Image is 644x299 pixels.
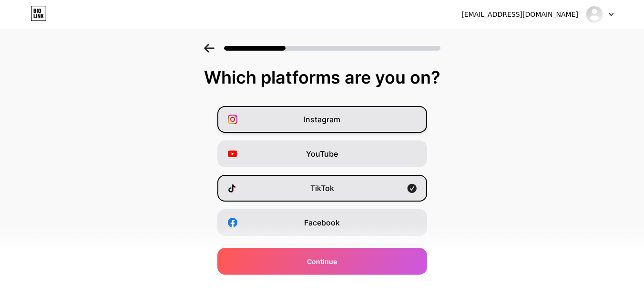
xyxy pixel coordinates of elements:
div: Which platforms are you on? [10,68,634,87]
span: Facebook [304,217,340,228]
span: Buy Me a Coffee [292,286,352,297]
img: fuerte_y_serena [585,5,603,23]
span: Continue [307,256,337,267]
span: TikTok [310,182,334,194]
span: YouTube [306,148,338,160]
span: Instagram [304,114,340,125]
div: [EMAIL_ADDRESS][DOMAIN_NAME] [461,10,578,20]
